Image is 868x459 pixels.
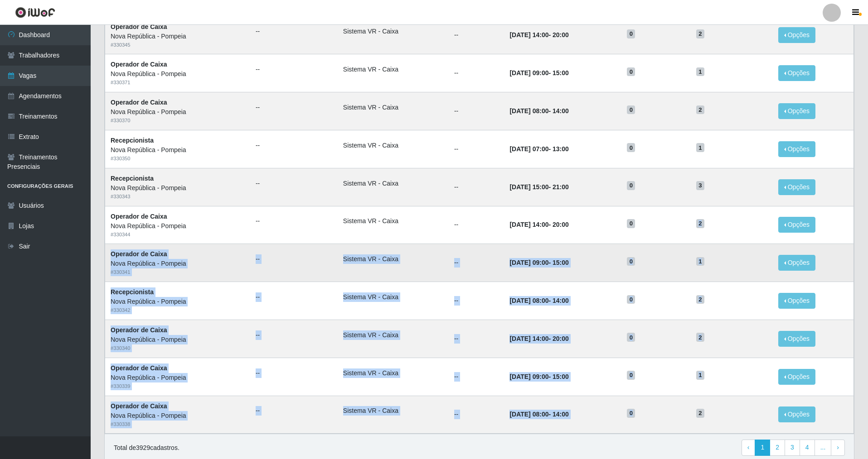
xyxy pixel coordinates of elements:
span: 2 [696,219,704,228]
strong: - [509,259,568,266]
time: 20:00 [553,335,569,342]
strong: Operador de Caixa [111,326,167,334]
div: Nova República - Pompeia [111,145,245,155]
strong: - [509,69,568,76]
td: -- [449,396,504,434]
time: [DATE] 09:00 [509,69,548,76]
li: Sistema VR - Caixa [343,406,443,416]
strong: - [509,335,568,342]
strong: - [509,221,568,228]
button: Opções [778,27,815,43]
time: [DATE] 08:00 [509,411,548,418]
ul: -- [256,27,332,36]
time: 14:00 [553,411,569,418]
button: Opções [778,293,815,309]
a: Next [831,440,845,456]
span: 0 [627,371,635,380]
time: 21:00 [553,183,569,191]
li: Sistema VR - Caixa [343,368,443,378]
span: 0 [627,105,635,115]
strong: - [509,297,568,304]
span: 0 [627,409,635,418]
span: 2 [696,333,704,342]
div: Nova República - Pompeia [111,107,245,117]
td: -- [449,206,504,244]
button: Opções [778,255,815,271]
a: 2 [770,440,785,456]
li: Sistema VR - Caixa [343,254,443,264]
strong: - [509,183,568,191]
a: 1 [755,440,770,456]
td: -- [449,244,504,282]
li: Sistema VR - Caixa [343,292,443,302]
div: Nova República - Pompeia [111,69,245,79]
time: 20:00 [553,31,569,38]
span: 1 [696,67,704,76]
time: 14:00 [553,107,569,115]
button: Opções [778,179,815,195]
strong: Recepcionista [111,288,154,296]
li: Sistema VR - Caixa [343,103,443,112]
div: Nova República - Pompeia [111,221,245,231]
span: 0 [627,257,635,266]
strong: Operador de Caixa [111,402,167,410]
li: Sistema VR - Caixa [343,141,443,150]
button: Opções [778,217,815,233]
nav: pagination [742,440,845,456]
div: Nova República - Pompeia [111,259,245,268]
strong: Recepcionista [111,137,154,144]
span: 0 [627,181,635,190]
ul: -- [256,179,332,188]
time: [DATE] 14:00 [509,335,548,342]
strong: - [509,411,568,418]
span: 1 [696,257,704,266]
a: Previous [742,440,756,456]
span: 3 [696,181,704,190]
time: [DATE] 14:00 [509,31,548,38]
li: Sistema VR - Caixa [343,216,443,226]
div: # 330345 [111,41,245,49]
span: 0 [627,333,635,342]
strong: Operador de Caixa [111,364,167,372]
strong: Operador de Caixa [111,99,167,106]
span: 0 [627,67,635,76]
div: # 330343 [111,193,245,201]
time: [DATE] 09:00 [509,373,548,380]
a: 4 [800,440,815,456]
time: [DATE] 08:00 [509,107,548,115]
time: [DATE] 07:00 [509,145,548,153]
div: # 330344 [111,231,245,239]
p: Total de 3929 cadastros. [114,443,179,453]
strong: Operador de Caixa [111,61,167,68]
div: # 330339 [111,382,245,390]
td: -- [449,358,504,396]
span: 2 [696,295,704,304]
ul: -- [256,406,332,416]
div: # 330340 [111,344,245,352]
li: Sistema VR - Caixa [343,65,443,74]
span: 2 [696,409,704,418]
span: 1 [696,143,704,152]
a: ... [815,440,832,456]
span: ‹ [747,444,750,451]
div: # 330341 [111,268,245,276]
strong: - [509,31,568,38]
time: [DATE] 15:00 [509,183,548,191]
ul: -- [256,368,332,378]
button: Opções [778,369,815,385]
span: 2 [696,105,704,115]
td: -- [449,320,504,358]
time: 15:00 [553,373,569,380]
span: 2 [696,29,704,38]
time: [DATE] 09:00 [509,259,548,266]
time: [DATE] 14:00 [509,221,548,228]
strong: - [509,373,568,380]
time: 13:00 [553,145,569,153]
button: Opções [778,65,815,81]
button: Opções [778,331,815,347]
ul: -- [256,103,332,112]
span: › [837,444,839,451]
div: Nova República - Pompeia [111,335,245,344]
li: Sistema VR - Caixa [343,179,443,188]
td: -- [449,16,504,54]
